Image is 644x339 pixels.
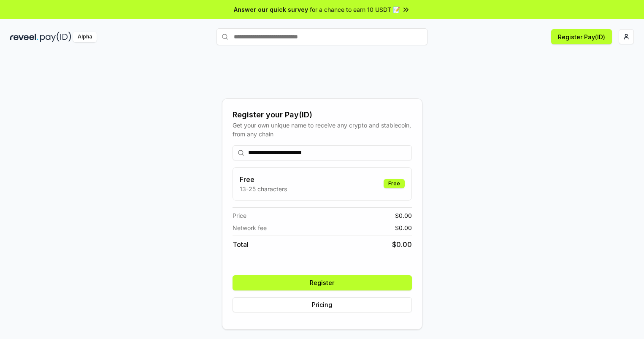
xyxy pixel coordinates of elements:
[233,121,412,138] div: Get your own unique name to receive any crypto and stablecoin, from any chain
[73,32,97,42] div: Alpha
[234,5,308,14] span: Answer our quick survey
[384,179,405,188] div: Free
[40,32,71,42] img: pay_id
[395,211,412,220] span: $ 0.00
[395,223,412,232] span: $ 0.00
[233,223,267,232] span: Network fee
[233,297,412,312] button: Pricing
[392,239,412,250] span: $ 0.00
[233,211,246,220] span: Price
[310,5,400,14] span: for a chance to earn 10 USDT 📝
[240,184,287,193] p: 13-25 characters
[10,32,38,42] img: reveel_dark
[240,174,287,184] h3: Free
[233,275,412,290] button: Register
[551,29,612,44] button: Register Pay(ID)
[233,109,412,121] div: Register your Pay(ID)
[233,239,249,250] span: Total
